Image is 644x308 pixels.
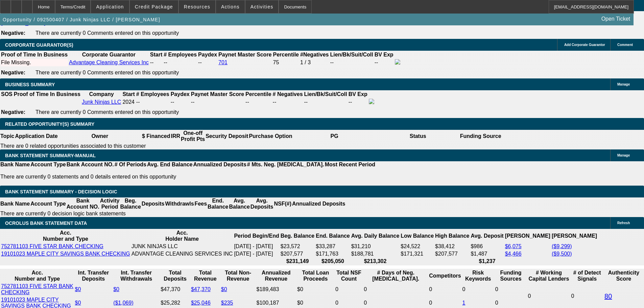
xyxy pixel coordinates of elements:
th: $ Financed [142,130,171,143]
td: $31,210 [351,243,400,250]
td: 0 [462,283,494,296]
th: Period Begin/End [234,230,279,242]
span: RELATED OPPORTUNITY(S) SUMMARY [5,121,94,127]
th: PG [292,130,376,143]
th: Avg. Deposits [250,197,274,210]
th: # Mts. Neg. [MEDICAL_DATA]. [247,161,325,168]
th: Application Date [15,130,58,143]
td: $0 [297,283,334,296]
th: SOS [1,91,13,98]
th: Total Loan Proceeds [297,269,334,282]
th: Account Type [30,161,66,168]
th: End. Balance [315,230,350,242]
div: 75 [273,60,299,66]
th: Acc. Number and Type [1,269,74,282]
th: Beg. Balance [120,197,141,210]
span: Bank Statement Summary - Decision Logic [5,189,117,194]
b: Start [150,52,162,57]
span: Application [96,4,124,9]
th: Bank Account NO. [66,197,100,210]
th: Int. Transfer Withdrawals [113,269,160,282]
img: facebook-icon.png [395,59,400,65]
td: JUNK NINJAS LLC [131,243,233,250]
b: Lien/Bk/Suit/Coll [330,52,373,57]
div: -- [273,99,303,105]
b: Paydex [198,52,217,57]
span: Credit Package [135,4,173,9]
a: 752781103 FIVE STAR BANK CHECKING [1,283,73,295]
b: Company [89,91,114,97]
div: $189,483 [257,286,296,292]
td: $23,572 [280,243,315,250]
td: -- [150,59,163,66]
button: Activities [245,0,279,13]
b: # Employees [164,52,197,57]
a: $47,370 [191,286,211,292]
th: IRR [170,130,181,143]
th: # Days of Neg. [MEDICAL_DATA]. [363,269,428,282]
b: # Negatives [273,91,303,97]
span: CORPORATE GUARANTOR(S) [5,42,73,48]
td: -- [304,98,348,106]
td: $33,287 [315,243,350,250]
td: $207,577 [280,251,315,257]
a: $0 [113,286,119,292]
th: $1,237 [470,258,504,265]
td: -- [170,98,190,106]
span: Opportunity / 092500407 / Junk Ninjas LLC / [PERSON_NAME] [3,17,160,22]
a: $0 [75,286,81,292]
td: $207,577 [435,251,470,257]
td: $47,370 [160,283,190,296]
b: Percentile [245,91,271,97]
a: 19101023 MAPLE CITY SAVINGS BANK CHECKING [1,251,130,257]
a: $0 [75,300,81,306]
span: Actions [221,4,240,9]
td: $986 [470,243,504,250]
img: facebook-icon.png [369,99,374,104]
span: There are currently 0 Comments entered on this opportunity [35,109,179,115]
th: Avg. Deposit [470,230,504,242]
th: # Of Periods [114,161,147,168]
th: Total Revenue [191,269,220,282]
td: 0 [363,283,428,296]
th: [PERSON_NAME] [551,230,597,242]
b: #Negatives [300,52,329,57]
span: Comment [617,43,633,47]
th: Beg. Balance [280,230,315,242]
th: Deposits [141,197,165,210]
button: Actions [216,0,245,13]
div: $100,187 [257,300,296,306]
div: 1 / 3 [300,60,329,66]
a: $4,466 [505,251,522,257]
th: Proof of Time In Business [14,91,81,98]
th: $213,302 [351,258,400,265]
th: Total Deposits [160,269,190,282]
td: -- [374,59,394,66]
th: Activity Period [100,197,120,210]
a: 701 [218,60,228,65]
th: Funding Source [460,130,502,143]
b: Negative: [1,70,25,75]
th: # Working Capital Lenders [527,269,570,282]
th: Avg. Balance [229,197,250,210]
th: Acc. Holder Name [131,230,233,242]
div: -- [245,99,271,105]
span: 0 [528,293,531,299]
a: $235 [221,300,233,306]
th: Security Deposit [205,130,248,143]
span: Activities [251,4,273,9]
b: Percentile [273,52,299,57]
th: High Balance [435,230,470,242]
p: There are currently 0 statements and 0 details entered on this opportunity [0,174,375,180]
span: -- [136,99,140,105]
td: -- [198,59,217,66]
th: NSF(#) [273,197,292,210]
th: End. Balance [207,197,229,210]
th: $231,149 [280,258,315,265]
td: [DATE] - [DATE] [234,243,279,250]
th: Total Non-Revenue [221,269,256,282]
th: Proof of Time In Business [1,51,68,58]
th: Acc. Number and Type [1,230,130,242]
th: Sum of the Total NSF Count and Total Overdraft Fee Count from Ocrolus [335,269,363,282]
a: ($1,069) [113,300,134,306]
